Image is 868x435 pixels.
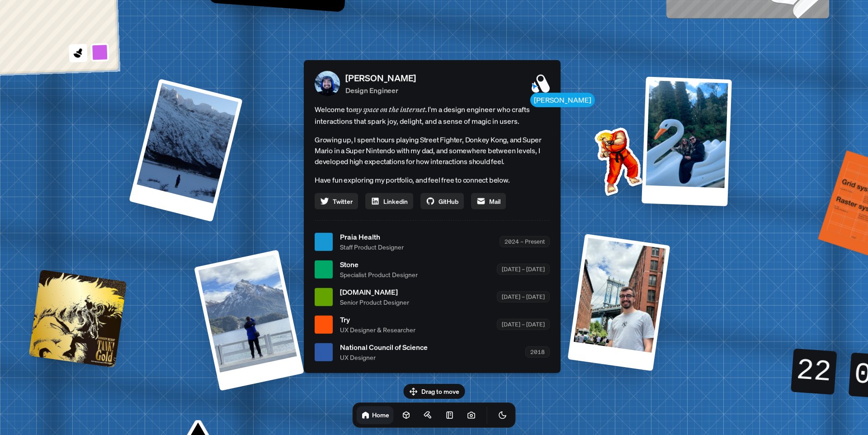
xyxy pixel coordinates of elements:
[340,259,418,270] span: Stone
[340,287,409,298] span: [DOMAIN_NAME]
[340,314,415,325] span: Try
[439,196,458,206] span: GitHub
[340,270,418,279] span: Specialist Product Designer
[340,242,404,252] span: Staff Product Designer
[340,232,404,242] span: Praia Health
[383,196,408,206] span: Linkedin
[315,134,550,167] p: Growing up, I spent hours playing Street Fighter, Donkey Kong, and Super Mario in a Super Nintend...
[333,196,353,206] span: Twitter
[571,114,662,205] img: Profile example
[345,71,416,85] p: [PERSON_NAME]
[372,411,389,419] h1: Home
[497,319,550,330] div: [DATE] – [DATE]
[494,406,512,424] button: Toggle Theme
[315,71,340,96] img: Profile Picture
[340,298,409,307] span: Senior Product Designer
[340,353,428,362] span: UX Designer
[357,406,394,424] a: Home
[365,193,413,209] a: Linkedin
[420,193,464,209] a: GitHub
[500,236,550,247] div: 2024 – Present
[315,174,550,186] p: Have fun exploring my portfolio, and feel free to connect below.
[315,193,358,209] a: Twitter
[489,196,500,206] span: Mail
[497,291,550,303] div: [DATE] – [DATE]
[353,105,428,114] em: my space on the internet.
[497,264,550,275] div: [DATE] – [DATE]
[471,193,506,209] a: Mail
[525,346,550,358] div: 2018
[345,85,416,96] p: Design Engineer
[340,342,428,353] span: National Council of Science
[315,104,550,127] span: Welcome to I'm a design engineer who crafts interactions that spark joy, delight, and a sense of ...
[340,325,415,335] span: UX Designer & Researcher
